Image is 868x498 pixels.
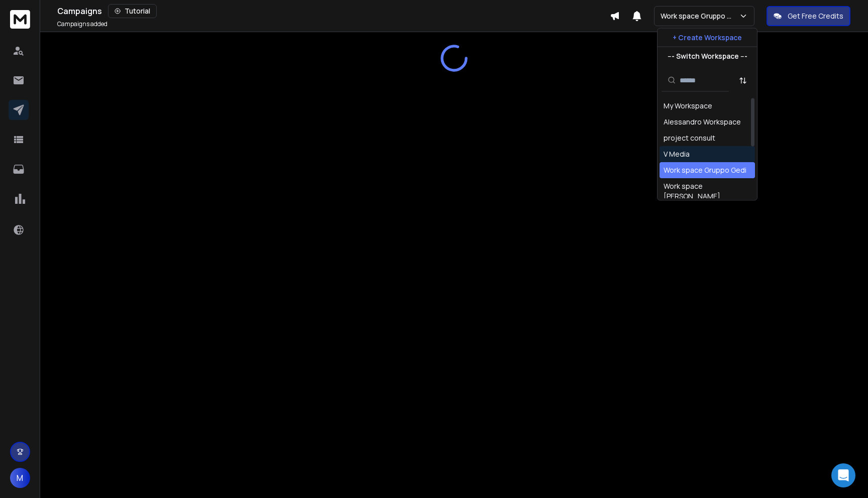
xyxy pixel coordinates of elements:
[664,165,746,175] div: Work space Gruppo Gedi
[664,149,690,159] div: V Media
[733,70,753,90] button: Sort by Sort A-Z
[664,133,715,143] div: project consult
[668,51,747,61] p: --- Switch Workspace ---
[658,29,757,47] button: + Create Workspace
[10,468,30,488] button: M
[661,11,739,21] p: Work space Gruppo Gedi
[664,117,741,127] div: Alessandro Workspace
[767,6,850,26] button: Get Free Credits
[664,101,712,111] div: My Workspace
[108,4,157,18] button: Tutorial
[673,33,742,43] p: + Create Workspace
[831,463,855,487] div: Open Intercom Messenger
[57,4,610,18] div: Campaigns
[788,11,843,21] p: Get Free Credits
[57,20,107,28] p: Campaigns added
[664,181,751,201] div: Work space [PERSON_NAME]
